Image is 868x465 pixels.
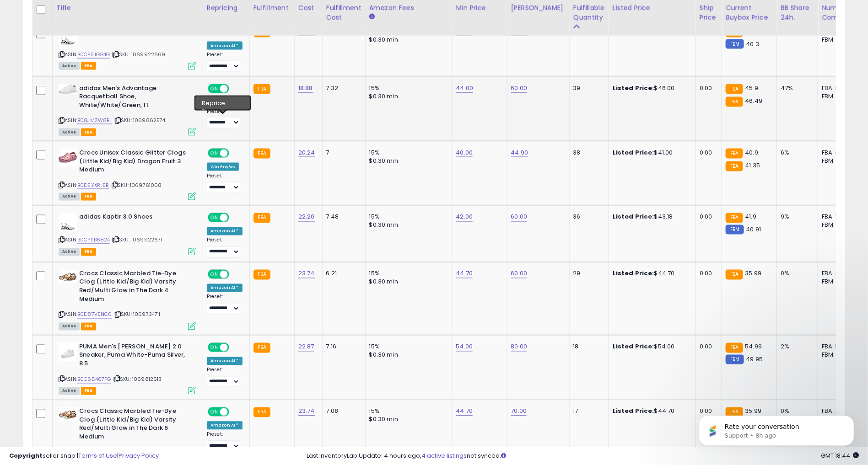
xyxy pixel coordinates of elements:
[822,157,852,165] div: FBM: 2
[207,173,243,193] div: Preset:
[746,225,761,234] span: 40.91
[781,84,811,92] div: 47%
[573,213,602,221] div: 36
[77,236,110,244] a: B0CPSB6824
[59,343,196,394] div: ASIN:
[726,270,743,280] small: FBA
[822,84,852,92] div: FBA: 8
[113,376,162,383] span: | SKU: 1069812613
[59,387,80,395] span: All listings currently available for purchase on Amazon
[369,416,445,424] div: $0.30 min
[207,227,243,235] div: Amazon AI *
[59,323,80,331] span: All listings currently available for purchase on Amazon
[56,3,199,13] div: Title
[79,343,190,371] b: PUMA Men's [PERSON_NAME] 2.0 Sneaker, Puma White-Puma Silver, 8.5
[9,452,159,460] div: seller snap | |
[700,343,715,351] div: 0.00
[745,148,759,157] span: 40.9
[326,84,358,92] div: 7.32
[59,149,196,199] div: ASIN:
[745,269,762,278] span: 35.99
[207,284,243,292] div: Amazon AI *
[326,3,361,22] div: Fulfillment Cost
[369,213,445,221] div: 15%
[209,408,220,416] span: ON
[613,213,654,221] b: Listed Price:
[700,270,715,278] div: 0.00
[298,84,313,93] a: 18.88
[228,271,243,278] span: OFF
[113,311,161,318] span: | SKU: 1069734711
[613,84,689,92] div: $46.00
[822,278,852,286] div: FBM: 0
[209,271,220,278] span: ON
[369,157,445,165] div: $0.30 min
[228,408,243,416] span: OFF
[307,452,859,460] div: Last InventoryLab Update: 4 hours ago, not synced.
[298,269,315,278] a: 23.74
[59,128,80,136] span: All listings currently available for purchase on Amazon
[207,3,246,13] div: Repricing
[726,39,744,49] small: FBM
[298,342,314,352] a: 22.87
[253,270,270,280] small: FBA
[746,355,763,364] span: 49.95
[326,270,358,278] div: 6.21
[209,150,220,157] span: ON
[781,3,814,22] div: BB Share 24h.
[59,27,77,46] img: 311aUCrPJcL._SL40_.jpg
[77,311,112,319] a: B0D87V5NC6
[81,62,97,70] span: FBA
[207,294,243,314] div: Preset:
[456,269,473,278] a: 44.70
[59,248,80,256] span: All listings currently available for purchase on Amazon
[207,367,243,387] div: Preset:
[511,213,528,222] a: 60.00
[207,52,243,72] div: Preset:
[369,3,448,13] div: Amazon Fees
[781,213,811,221] div: 9%
[207,357,243,365] div: Amazon AI *
[822,351,852,359] div: FBM: 1
[369,13,375,21] small: Amazon Fees.
[59,84,196,135] div: ASIN:
[726,355,744,364] small: FBM
[573,149,602,157] div: 38
[746,40,760,48] span: 40.3
[573,3,605,22] div: Fulfillable Quantity
[822,149,852,157] div: FBA: 6
[77,376,111,384] a: B0C6D467FG
[456,3,503,13] div: Min Price
[726,97,743,107] small: FBA
[369,343,445,351] div: 15%
[79,213,190,224] b: adidas Kaptir 3.0 Shoes
[207,422,243,430] div: Amazon AI *
[112,51,166,58] span: | SKU: 1069922669
[79,149,190,176] b: Crocs Unisex Classic Glitter Clogs (Little Kid/Big Kid) Dragon Fruit 3 Medium
[369,278,445,286] div: $0.30 min
[700,84,715,92] div: 0.00
[369,221,445,230] div: $0.30 min
[9,451,43,460] strong: Copyright
[209,214,220,222] span: ON
[369,270,445,278] div: 15%
[209,85,220,92] span: ON
[253,407,270,417] small: FBA
[726,225,744,235] small: FBM
[207,163,239,171] div: Win BuyBox
[81,248,97,256] span: FBA
[207,432,243,452] div: Preset:
[781,343,811,351] div: 2%
[112,236,162,244] span: | SKU: 1069922671
[573,270,602,278] div: 29
[456,84,474,93] a: 44.00
[326,343,358,351] div: 7.16
[369,351,445,359] div: $0.30 min
[77,51,110,59] a: B0CPSJGG4G
[253,84,270,94] small: FBA
[59,84,77,94] img: 31dcD6Q9SnS._SL40_.jpg
[781,149,811,157] div: 6%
